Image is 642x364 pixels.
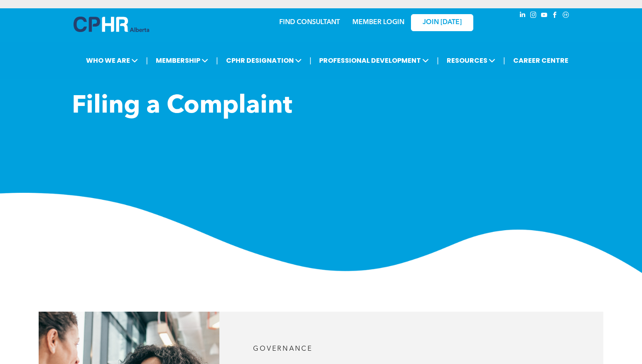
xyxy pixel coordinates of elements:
[529,10,538,22] a: instagram
[511,53,571,68] a: CAREER CENTRE
[72,94,292,119] span: Filing a Complaint
[216,52,218,69] li: |
[444,53,498,68] span: RESOURCES
[561,10,571,22] a: Social network
[253,346,312,352] span: GOVERNANCE
[84,53,140,68] span: WHO WE ARE
[153,53,211,68] span: MEMBERSHIP
[279,19,340,26] a: FIND CONSULTANT
[423,19,462,27] span: JOIN [DATE]
[317,53,431,68] span: PROFESSIONAL DEVELOPMENT
[518,10,527,22] a: linkedin
[411,14,473,31] a: JOIN [DATE]
[74,17,149,32] img: A blue and white logo for cp alberta
[540,10,549,22] a: youtube
[146,52,148,69] li: |
[224,53,304,68] span: CPHR DESIGNATION
[352,19,404,26] a: MEMBER LOGIN
[551,10,560,22] a: facebook
[310,52,312,69] li: |
[437,52,439,69] li: |
[503,52,505,69] li: |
